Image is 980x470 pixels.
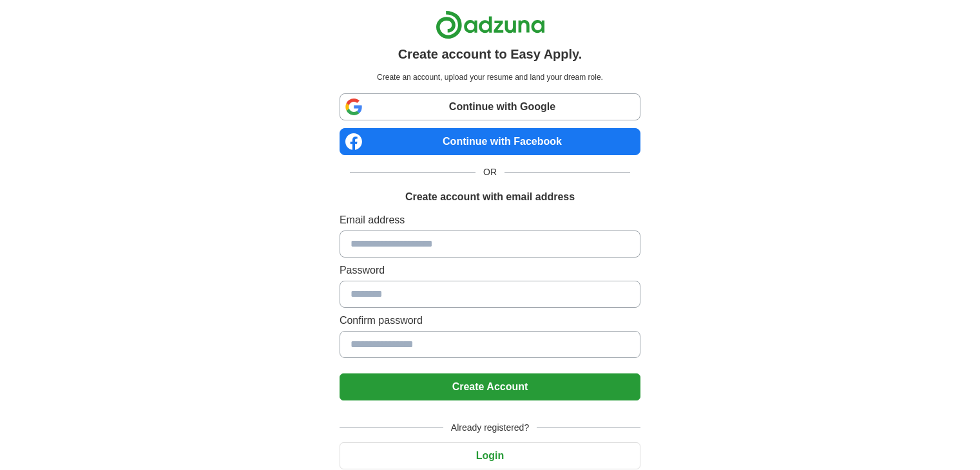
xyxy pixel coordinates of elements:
a: Login [340,450,640,461]
img: Adzuna logo [436,10,545,39]
span: Already registered? [443,421,537,435]
label: Confirm password [340,313,640,328]
h1: Create account with email address [405,189,575,205]
button: Login [340,442,640,469]
label: Password [340,263,640,278]
h1: Create account to Easy Apply. [398,44,582,64]
a: Continue with Google [340,93,640,120]
span: OR [476,165,504,179]
label: Email address [340,212,640,228]
a: Continue with Facebook [340,128,640,155]
p: Create an account, upload your resume and land your dream role. [342,71,638,83]
button: Create Account [340,373,640,400]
